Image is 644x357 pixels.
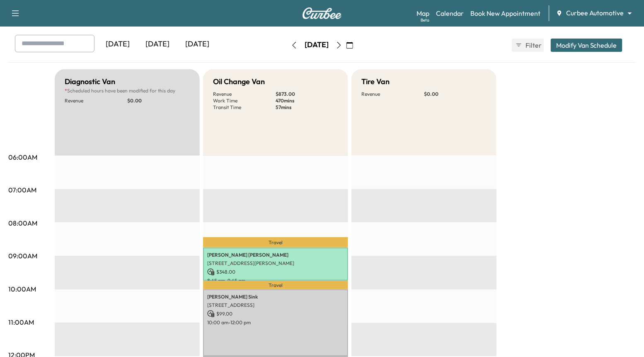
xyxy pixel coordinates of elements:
img: Curbee Logo [302,7,342,19]
p: $ 348.00 [207,268,344,276]
p: Revenue [361,91,424,97]
div: [DATE] [177,35,217,54]
span: Filter [525,40,540,50]
p: Travel [203,237,348,247]
p: Work Time [213,97,276,104]
p: 07:00AM [8,185,36,195]
p: $ 873.00 [276,91,338,97]
p: 10:00 am - 12:00 pm [207,319,344,326]
p: Revenue [65,97,127,104]
p: $ 0.00 [424,91,487,97]
h5: Diagnostic Van [65,76,115,87]
p: [STREET_ADDRESS] [207,302,344,308]
div: [DATE] [305,40,329,50]
p: 09:00AM [8,251,37,261]
p: Revenue [213,91,276,97]
h5: Tire Van [361,76,390,87]
p: 57 mins [276,104,338,111]
p: Transit Time [213,104,276,111]
button: Modify Van Schedule [551,39,622,52]
p: 8:45 am - 9:45 am [207,277,344,284]
p: 470 mins [276,97,338,104]
p: $ 0.00 [127,97,190,104]
p: Scheduled hours have been modified for this day [65,87,190,94]
p: Travel [203,281,348,289]
p: 06:00AM [8,152,37,162]
a: Book New Appointment [470,8,540,18]
p: [PERSON_NAME] [PERSON_NAME] [207,252,344,258]
p: 11:00AM [8,317,34,327]
h5: Oil Change Van [213,76,265,87]
p: [PERSON_NAME] Sink [207,294,344,300]
p: $ 99.00 [207,310,344,318]
span: Curbee Automotive [566,8,624,18]
p: 10:00AM [8,284,36,294]
a: MapBeta [416,8,429,18]
div: [DATE] [98,35,138,54]
button: Filter [512,39,544,52]
div: [DATE] [138,35,177,54]
a: Calendar [436,8,464,18]
p: 08:00AM [8,218,37,228]
div: Beta [421,17,429,23]
p: [STREET_ADDRESS][PERSON_NAME] [207,260,344,267]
